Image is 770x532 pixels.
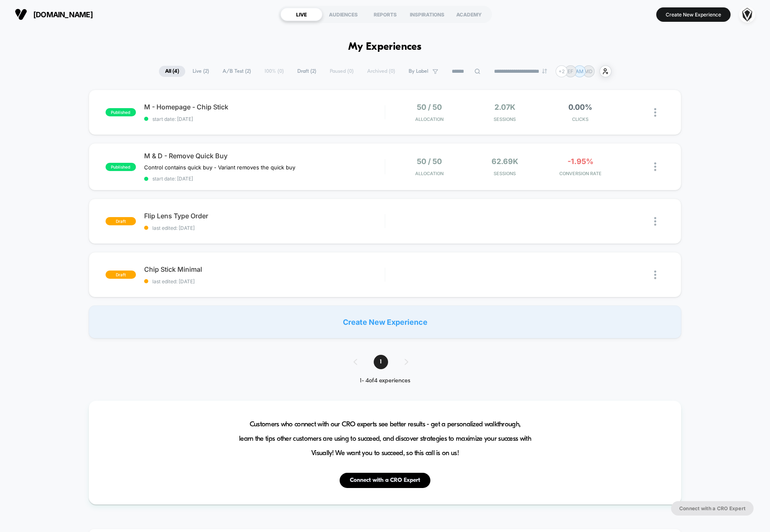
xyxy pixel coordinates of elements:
[340,473,430,488] button: Connect with a CRO Expert
[144,116,385,122] span: start date: [DATE]
[469,116,540,122] span: Sessions
[654,217,656,226] img: close
[448,8,490,21] div: ACADEMY
[89,305,682,338] div: Create New Experience
[144,103,385,111] span: M - Homepage - Chip Stick
[568,103,592,111] span: 0.00%
[364,8,406,21] div: REPORTS
[144,152,385,160] span: M & D - Remove Quick Buy
[656,7,731,22] button: Create New Experience
[345,377,425,384] div: 1 - 4 of 4 experiences
[144,225,385,231] span: last edited: [DATE]
[671,501,754,516] button: Connect with a CRO Expert
[654,108,656,117] img: close
[144,164,295,171] span: Control contains quick buy - Variant removes the quick buy
[545,116,616,122] span: CLICKS
[322,8,364,21] div: AUDIENCES
[568,157,593,166] span: -1.95%
[280,8,322,21] div: LIVE
[144,176,385,182] span: start date: [DATE]
[144,265,385,273] span: Chip Stick Minimal
[469,171,540,176] span: Sessions
[33,10,93,19] span: [DOMAIN_NAME]
[415,171,444,176] span: Allocation
[415,116,444,122] span: Allocation
[494,103,515,111] span: 2.07k
[106,108,136,116] span: published
[216,66,257,77] span: A/B Test ( 2 )
[239,417,531,460] span: Customers who connect with our CRO experts see better results - get a personalized walkthrough, l...
[556,65,568,77] div: + 2
[417,157,442,166] span: 50 / 50
[417,103,442,111] span: 50 / 50
[348,41,422,53] h1: My Experiences
[737,6,758,23] button: ppic
[106,271,136,279] span: draft
[542,69,547,74] img: end
[159,66,185,77] span: All ( 4 )
[409,68,428,74] span: By Label
[15,8,27,21] img: Visually logo
[106,217,136,225] span: draft
[144,278,385,285] span: last edited: [DATE]
[144,212,385,220] span: Flip Lens Type Order
[374,355,388,369] span: 1
[654,271,656,279] img: close
[568,68,573,74] p: EF
[12,8,95,21] button: [DOMAIN_NAME]
[291,66,322,77] span: Draft ( 2 )
[406,8,448,21] div: INSPIRATIONS
[106,163,136,171] span: published
[186,66,215,77] span: Live ( 2 )
[576,68,584,74] p: AM
[492,157,518,166] span: 62.69k
[545,171,616,176] span: CONVERSION RATE
[584,68,593,74] p: MD
[654,162,656,171] img: close
[739,7,755,23] img: ppic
